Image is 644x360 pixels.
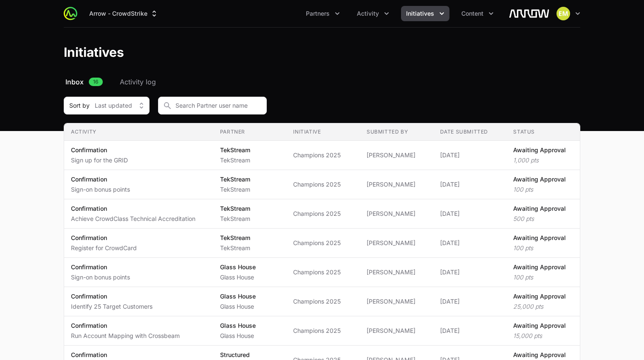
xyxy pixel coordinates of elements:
[440,209,500,218] span: [DATE]
[506,123,580,141] th: Status
[220,302,256,311] p: Glass House
[220,185,250,194] p: TekStream
[71,146,128,154] p: Confirmation
[293,327,353,335] span: Champions 2025
[220,273,256,282] p: Glass House
[71,244,137,252] p: Register for CrowdCard
[213,123,287,141] th: Partner
[220,292,256,301] p: Glass House
[293,209,353,218] span: Champions 2025
[220,263,256,271] p: Glass House
[367,180,427,189] span: [PERSON_NAME]
[84,6,164,21] button: Arrow - CrowdStrike
[95,101,132,110] span: Last updated
[513,215,566,223] p: 500 pts
[293,268,353,276] span: Champions 2025
[513,302,566,311] p: 25,000 pts
[71,292,153,301] p: Confirmation
[513,351,566,359] p: Awaiting Approval
[220,332,256,340] p: Glass House
[440,151,500,159] span: [DATE]
[513,185,566,194] p: 100 pts
[220,146,250,154] p: TekStream
[220,244,250,252] p: TekStream
[367,327,427,335] span: [PERSON_NAME]
[71,204,195,213] p: Confirmation
[120,77,156,87] span: Activity log
[71,263,130,271] p: Confirmation
[513,146,566,154] p: Awaiting Approval
[71,185,130,194] p: Sign-on bonus points
[513,234,566,242] p: Awaiting Approval
[286,123,360,141] th: Initiative
[64,77,580,87] nav: Initiatives navigation
[220,204,250,213] p: TekStream
[367,297,427,306] span: [PERSON_NAME]
[220,234,250,242] p: TekStream
[306,9,330,18] span: Partners
[71,302,153,311] p: Identify 25 Target Customers
[556,7,570,20] img: Eric Mingus
[220,175,250,184] p: TekStream
[367,209,427,218] span: [PERSON_NAME]
[64,77,105,87] a: Inbox16
[440,327,500,335] span: [DATE]
[118,77,158,87] a: Activity log
[220,215,250,223] p: TekStream
[440,239,500,247] span: [DATE]
[352,6,394,21] button: Activity
[293,180,353,189] span: Champions 2025
[293,239,353,247] span: Champions 2025
[513,273,566,282] p: 100 pts
[367,239,427,247] span: [PERSON_NAME]
[71,175,130,184] p: Confirmation
[461,9,483,18] span: Content
[440,180,500,189] span: [DATE]
[220,156,250,165] p: TekStream
[367,268,427,276] span: [PERSON_NAME]
[367,151,427,159] span: [PERSON_NAME]
[71,273,130,282] p: Sign-on bonus points
[433,123,507,141] th: Date submitted
[71,215,195,223] p: Achieve CrowdClass Technical Accreditation
[301,6,345,21] div: Partners menu
[64,123,213,141] th: Activity
[513,204,566,213] p: Awaiting Approval
[71,234,137,242] p: Confirmation
[301,6,345,21] button: Partners
[456,6,499,21] div: Content menu
[158,97,267,114] input: Search Partner user name
[64,45,124,60] h1: Initiatives
[69,101,90,110] span: Sort by
[401,6,449,21] button: Initiatives
[513,292,566,301] p: Awaiting Approval
[220,351,250,359] p: Structured
[293,151,353,159] span: Champions 2025
[509,5,550,22] img: Arrow
[513,175,566,184] p: Awaiting Approval
[440,268,500,276] span: [DATE]
[84,6,164,21] div: Supplier switch menu
[293,297,353,306] span: Champions 2025
[513,244,566,252] p: 100 pts
[71,332,180,340] p: Run Account Mapping with Crossbeam
[440,297,500,306] span: [DATE]
[64,97,150,114] div: Sort by filter
[352,6,394,21] div: Activity menu
[513,263,566,271] p: Awaiting Approval
[357,9,379,18] span: Activity
[71,156,128,165] p: Sign up for the GRID
[401,6,449,21] div: Initiatives menu
[77,6,499,21] div: Main navigation
[513,321,566,330] p: Awaiting Approval
[406,9,434,18] span: Initiatives
[89,78,103,86] span: 16
[456,6,499,21] button: Content
[71,321,180,330] p: Confirmation
[513,156,566,165] p: 1,000 pts
[71,351,128,359] p: Confirmation
[360,123,433,141] th: Submitted by
[220,321,256,330] p: Glass House
[513,332,566,340] p: 15,000 pts
[64,97,150,114] button: Sort byLast updated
